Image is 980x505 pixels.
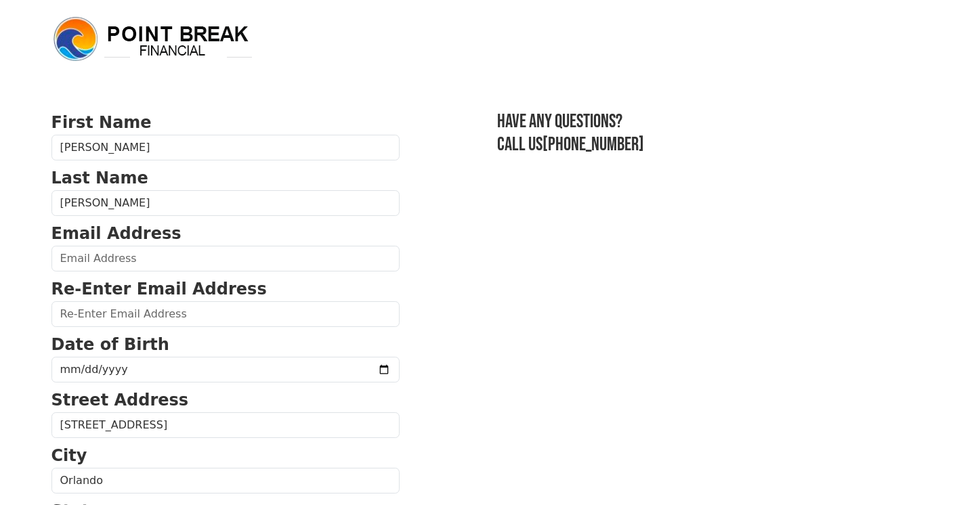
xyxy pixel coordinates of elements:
img: logo.png [51,15,255,64]
input: Re-Enter Email Address [51,301,400,327]
strong: Date of Birth [51,335,169,354]
strong: Re-Enter Email Address [51,280,267,299]
strong: First Name [51,113,152,132]
a: [PHONE_NUMBER] [542,133,644,156]
strong: Street Address [51,391,189,410]
input: Last Name [51,190,400,216]
strong: Last Name [51,169,148,188]
h3: Have any questions? [497,110,929,133]
input: First Name [51,135,400,160]
input: Street Address [51,412,400,438]
h3: Call us [497,133,929,156]
input: City [51,468,400,493]
strong: City [51,446,87,465]
strong: Email Address [51,224,182,243]
input: Email Address [51,246,400,271]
